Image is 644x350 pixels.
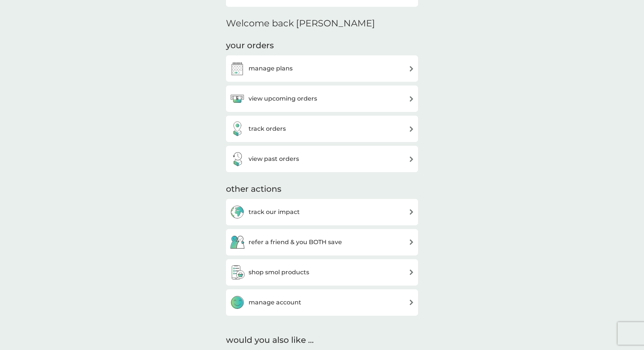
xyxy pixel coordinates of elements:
h3: refer a friend & you BOTH save [249,237,342,247]
h3: other actions [226,183,281,195]
h3: shop smol products [249,267,309,277]
img: arrow right [409,156,414,162]
h3: track orders [249,124,286,134]
h3: manage account [249,298,301,307]
img: arrow right [409,239,414,245]
img: arrow right [409,209,414,215]
h2: would you also like ... [226,335,418,346]
img: arrow right [409,126,414,132]
h3: track our impact [249,207,300,217]
h2: Welcome back [PERSON_NAME] [226,18,375,29]
img: arrow right [409,96,414,102]
h3: manage plans [249,64,293,73]
img: arrow right [409,300,414,305]
h3: your orders [226,40,274,52]
h3: view past orders [249,154,299,164]
img: arrow right [409,66,414,72]
img: arrow right [409,269,414,275]
h3: view upcoming orders [249,94,317,104]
